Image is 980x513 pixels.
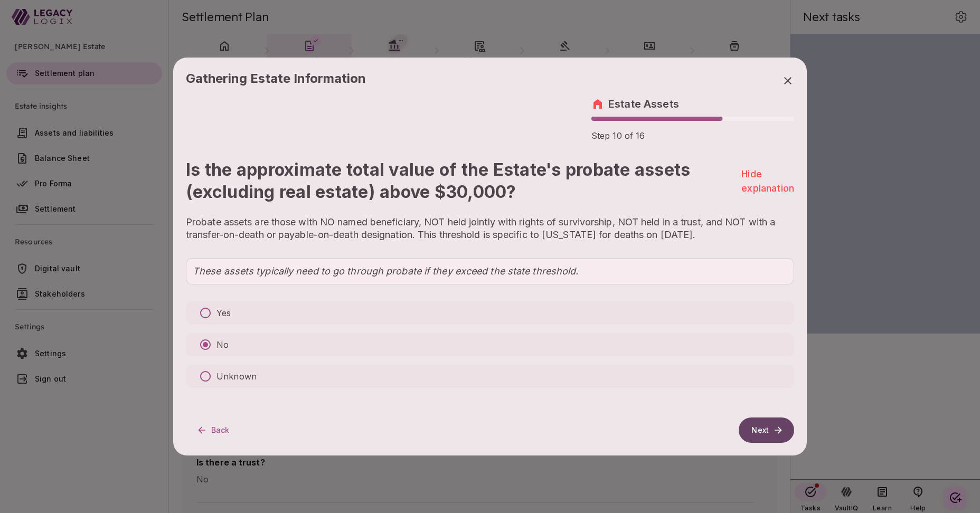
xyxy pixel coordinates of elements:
[216,338,229,351] p: No
[739,417,794,443] button: Next
[608,98,679,110] span: Estate Assets
[741,167,794,195] a: Hide explanation
[193,265,787,278] span: These assets typically need to go through probate if they exceed the state threshold.
[186,159,733,203] h4: Is the approximate total value of the Estate's probate assets (excluding real estate) above $30,000?
[591,130,645,141] span: Step 10 of 16
[216,307,231,319] p: Yes
[186,417,242,443] button: Back
[186,71,366,86] span: Gathering Estate Information
[216,370,257,383] p: Unknown
[186,216,794,241] span: Probate assets are those with NO named beneficiary, NOT held jointly with rights of survivorship,...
